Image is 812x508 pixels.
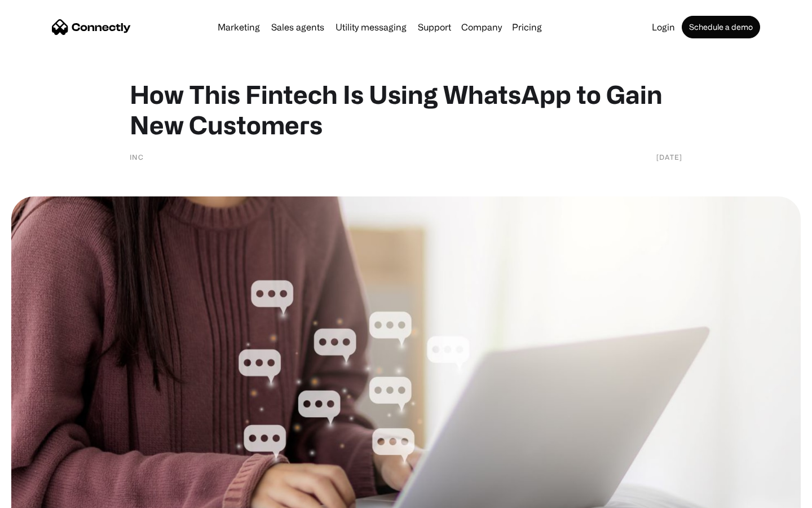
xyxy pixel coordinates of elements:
[23,488,68,504] ul: Language list
[682,16,760,38] a: Schedule a demo
[413,23,456,32] a: Support
[656,151,682,163] div: [DATE]
[213,23,264,32] a: Marketing
[331,23,411,32] a: Utility messaging
[130,79,682,140] h1: How This Fintech Is Using WhatsApp to Gain New Customers
[267,23,329,32] a: Sales agents
[11,488,68,504] aside: Language selected: English
[507,23,546,32] a: Pricing
[130,151,144,163] div: INC
[647,23,679,32] a: Login
[461,19,502,35] div: Company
